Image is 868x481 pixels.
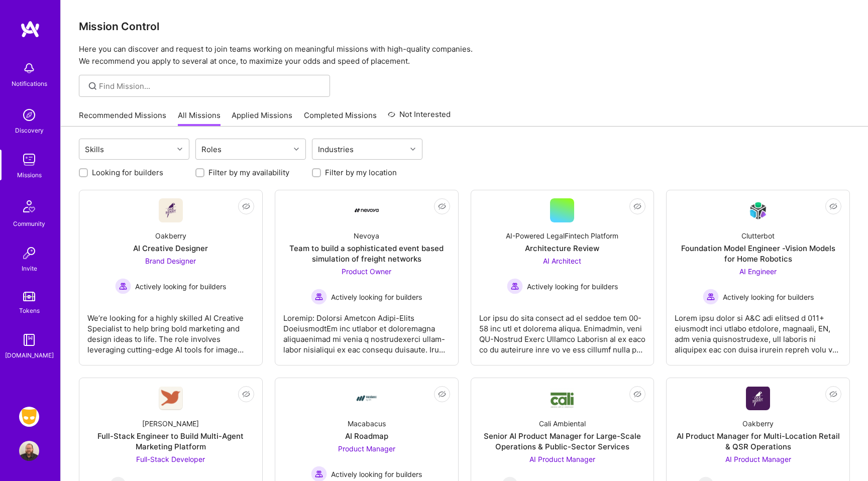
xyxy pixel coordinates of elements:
span: Actively looking for builders [527,281,618,292]
div: Loremip: Dolorsi Ametcon Adipi-Elits DoeiusmodtEm inc utlabor et doloremagna aliquaenimad mi veni... [283,305,450,355]
a: Applied Missions [232,110,292,127]
i: icon EyeClosed [633,390,641,398]
span: Actively looking for builders [331,292,422,302]
div: Lorem ipsu dolor si A&C adi elitsed d 011+ eiusmodt inci utlabo etdolore, magnaali, EN, adm venia... [675,305,841,355]
i: icon EyeClosed [829,390,837,398]
span: Product Manager [338,444,395,453]
div: Roles [199,142,224,157]
img: Company Logo [550,388,574,409]
span: Actively looking for builders [723,292,814,302]
div: Architecture Review [525,243,599,254]
div: Tokens [19,305,40,316]
div: Senior AI Product Manager for Large-Scale Operations & Public-Sector Services [479,431,646,452]
div: AI-Powered LegalFintech Platform [506,230,618,241]
a: Not Interested [388,108,451,127]
label: Filter by my availability [208,167,289,178]
i: icon Chevron [177,147,182,152]
i: icon EyeClosed [829,202,837,210]
div: Cali Ambiental [539,418,586,429]
div: Full-Stack Engineer to Build Multi-Agent Marketing Platform [87,431,254,452]
i: icon EyeClosed [438,202,446,210]
div: AI Creative Designer [133,243,208,254]
div: AI Roadmap [345,431,388,441]
img: Company Logo [159,198,183,222]
a: Grindr: Mobile + BE + Cloud [17,407,42,427]
p: Here you can discover and request to join teams working on meaningful missions with high-quality ... [79,43,850,67]
a: AI-Powered LegalFintech PlatformArchitecture ReviewAI Architect Actively looking for buildersActi... [479,198,646,357]
a: Company LogoNevoyaTeam to build a sophisticated event based simulation of freight networksProduct... [283,198,450,357]
i: icon EyeClosed [633,202,641,210]
div: Oakberry [742,418,774,429]
span: AI Engineer [739,267,777,276]
img: discovery [19,105,39,125]
span: Full-Stack Developer [136,455,205,463]
img: Grindr: Mobile + BE + Cloud [19,407,39,427]
span: AI Architect [543,257,581,265]
img: logo [20,20,40,38]
span: Actively looking for builders [331,469,422,479]
img: Invite [19,243,39,263]
div: Industries [315,142,356,157]
img: User Avatar [19,441,39,461]
div: [DOMAIN_NAME] [5,350,54,360]
img: Actively looking for builders [311,289,327,305]
div: We’re looking for a highly skilled AI Creative Specialist to help bring bold marketing and design... [87,305,254,355]
a: All Missions [178,110,221,127]
i: icon EyeClosed [242,202,250,210]
div: Missions [17,170,42,180]
div: [PERSON_NAME] [142,418,199,429]
label: Looking for builders [92,167,163,178]
img: Company Logo [746,387,770,410]
a: Completed Missions [304,110,377,127]
img: Community [17,194,41,218]
div: Oakberry [155,230,186,241]
div: AI Product Manager for Multi-Location Retail & QSR Operations [675,431,841,452]
img: Actively looking for builders [115,278,131,294]
img: teamwork [19,150,39,170]
span: Product Owner [342,267,391,276]
a: User Avatar [17,441,42,461]
span: AI Product Manager [725,455,791,463]
img: Company Logo [159,387,183,410]
div: Macabacus [348,418,386,429]
div: Skills [82,142,106,157]
img: Actively looking for builders [507,278,523,294]
div: Community [13,218,45,229]
a: Recommended Missions [79,110,166,127]
div: Foundation Model Engineer -Vision Models for Home Robotics [675,243,841,264]
img: guide book [19,330,39,350]
img: Company Logo [746,199,770,222]
i: icon Chevron [410,147,415,152]
label: Filter by my location [325,167,397,178]
i: icon SearchGrey [87,80,98,92]
div: Invite [22,263,37,274]
i: icon EyeClosed [242,390,250,398]
a: Company LogoOakberryAI Creative DesignerBrand Designer Actively looking for buildersActively look... [87,198,254,357]
div: Discovery [15,125,44,136]
input: Find Mission... [99,81,322,91]
img: Company Logo [355,386,379,410]
div: Notifications [12,78,47,89]
span: AI Product Manager [529,455,595,463]
span: Actively looking for builders [135,281,226,292]
div: Team to build a sophisticated event based simulation of freight networks [283,243,450,264]
span: Brand Designer [145,257,196,265]
i: icon EyeClosed [438,390,446,398]
div: Clutterbot [741,230,775,241]
img: bell [19,58,39,78]
img: Company Logo [355,208,379,212]
img: Actively looking for builders [703,289,719,305]
div: Lor ipsu do sita consect ad el seddoe tem 00-58 inc utl et dolorema aliqua. Enimadmin, veni QU-No... [479,305,646,355]
i: icon Chevron [294,147,299,152]
div: Nevoya [354,230,379,241]
a: Company LogoClutterbotFoundation Model Engineer -Vision Models for Home RoboticsAI Engineer Activ... [675,198,841,357]
h3: Mission Control [79,20,850,33]
img: tokens [23,292,35,301]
